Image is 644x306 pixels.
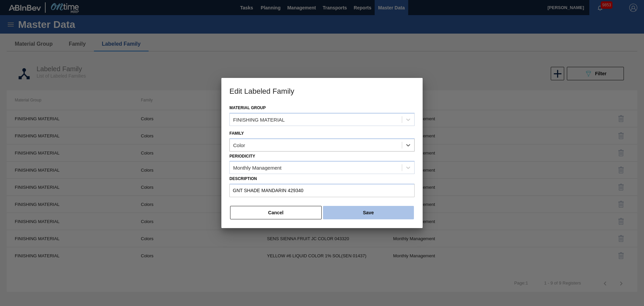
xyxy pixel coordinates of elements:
div: Monthly Management [233,165,281,171]
div: FINISHING MATERIAL [233,117,285,122]
button: Cancel [230,206,322,219]
h3: Edit Labeled Family [221,78,423,103]
label: Material Group [229,105,266,110]
div: Color [233,142,245,148]
label: Periodicity [229,154,255,159]
button: Save [323,206,414,219]
label: Family [229,131,244,136]
label: Description [229,174,415,184]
